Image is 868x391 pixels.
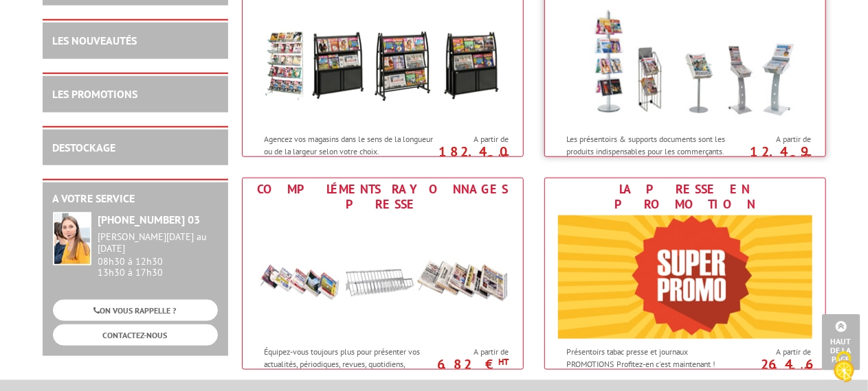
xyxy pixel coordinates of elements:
[822,314,860,370] a: Haut de la page
[820,344,868,391] button: Cookies (fenêtre modale)
[53,324,218,346] a: CONTACTEZ-NOUS
[801,152,811,163] sup: HT
[53,212,91,265] img: widget-service.jpg
[548,182,822,212] div: La presse en promotion
[98,213,201,226] strong: [PHONE_NUMBER] 03
[256,215,510,339] img: Compléments rayonnages presse
[567,346,737,369] p: Présentoirs tabac presse et journaux PROMOTIONS Profitez-en c'est maintenant !
[265,346,435,381] p: Équipez-vous toujours plus pour présenter vos actualités, périodiques, revues, quotidiens, nouvel...
[265,133,435,156] p: Agencez vos magasins dans le sens de la longueur ou de la largeur selon votre choix.
[256,3,510,126] img: Rayonnages presse et journaux
[801,364,811,376] sup: HT
[98,231,218,254] div: [PERSON_NAME][DATE] au [DATE]
[438,346,509,357] span: A partir de
[98,231,218,279] div: 08h30 à 12h30 13h30 à 17h30
[53,193,218,205] h2: A votre service
[432,147,509,164] p: 182.40 €
[53,87,138,101] a: LES PROMOTIONS
[567,133,737,156] p: Les présentoirs & supports documents sont les produits indispensables pour les commerçants.
[741,346,811,357] span: A partir de
[438,134,509,145] span: A partir de
[53,34,137,47] a: LES NOUVEAUTÉS
[741,134,811,145] span: A partir de
[246,182,520,212] div: Compléments rayonnages presse
[53,300,218,321] a: ON VOUS RAPPELLE ?
[734,147,811,164] p: 12.49 €
[498,356,509,368] sup: HT
[734,360,811,377] p: 26.46 €
[558,215,812,339] img: La presse en promotion
[827,350,861,384] img: Cookies (fenêtre modale)
[53,141,116,154] a: DESTOCKAGE
[544,178,826,370] a: La presse en promotion La presse en promotion Présentoirs tabac presse et journaux PROMOTIONS Pro...
[558,3,812,126] img: Présentoirs revues et journaux
[242,178,524,370] a: Compléments rayonnages presse Compléments rayonnages presse Équipez-vous toujours plus pour prése...
[498,152,509,163] sup: HT
[432,360,509,368] p: 6.82 €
